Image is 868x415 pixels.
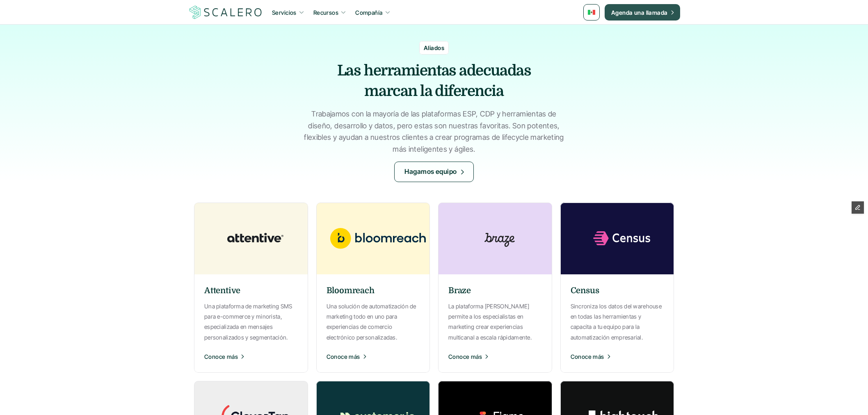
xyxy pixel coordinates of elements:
p: Servicios [272,8,297,17]
p: Una plataforma de marketing SMS para e-commerce y minorista, especializada en mensajes personaliz... [204,301,298,342]
h6: Attentive [204,285,240,297]
p: Agenda una llamada [611,8,668,17]
img: Scalero company logotype [188,5,263,20]
p: Conoce más [204,352,238,361]
p: Sincroniza los datos del warehouse en todas las herramientas y capacita a tu equipo para la autom... [571,301,664,342]
p: Compañía [355,8,382,17]
a: CensusSincroniza los datos del warehouse en todas las herramientas y capacita a tu equipo para la... [560,203,674,373]
button: Conoce más [327,346,420,367]
a: Agenda una llamada [605,4,680,21]
p: La plataforma [PERSON_NAME] permite a los especialistas en marketing crear experiencias multicana... [448,301,542,342]
p: Una solución de automatización de marketing todo en uno para experiencias de comercio electrónico... [327,301,420,342]
a: Hagamos equipo [394,162,474,182]
a: AttentiveUna plataforma de marketing SMS para e-commerce y minorista, especializada en mensajes p... [194,203,308,373]
button: Conoce más [448,346,542,367]
strong: Las herramientas adecuadas marcan la diferencia [337,62,534,100]
button: Conoce más [571,346,664,367]
button: Edit Framer Content [852,201,864,214]
iframe: gist-messenger-bubble-iframe [840,387,860,407]
a: BloomreachUna solución de automatización de marketing todo en uno para experiencias de comercio e... [316,203,430,373]
h6: Census [571,285,599,297]
h6: Braze [448,285,471,297]
p: Conoce más [571,352,604,361]
p: Conoce más [327,352,360,361]
p: Aliados [424,43,444,52]
p: Hagamos equipo [404,166,457,177]
button: Conoce más [204,346,298,367]
p: Conoce más [448,352,482,361]
p: Trabajamos con la mayoría de las plataformas ESP, CDP y herramientas de diseño, desarrollo y dato... [301,108,567,155]
a: BrazeLa plataforma [PERSON_NAME] permite a los especialistas en marketing crear experiencias mult... [438,203,552,373]
p: Recursos [313,8,338,17]
h6: Bloomreach [327,285,375,297]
